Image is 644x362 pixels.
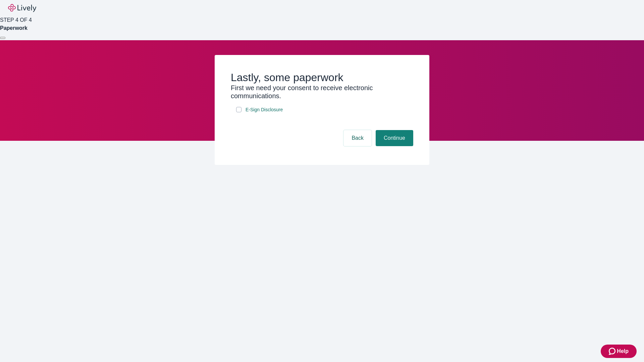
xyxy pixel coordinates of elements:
span: E-Sign Disclosure [246,106,283,113]
svg: Zendesk support icon [609,347,617,355]
h2: Lastly, some paperwork [231,71,413,84]
button: Continue [376,130,413,146]
a: e-sign disclosure document [244,106,284,114]
h3: First we need your consent to receive electronic communications. [231,84,413,100]
img: Lively [8,4,36,12]
button: Zendesk support iconHelp [601,345,637,358]
button: Back [343,130,372,146]
span: Help [617,347,629,355]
